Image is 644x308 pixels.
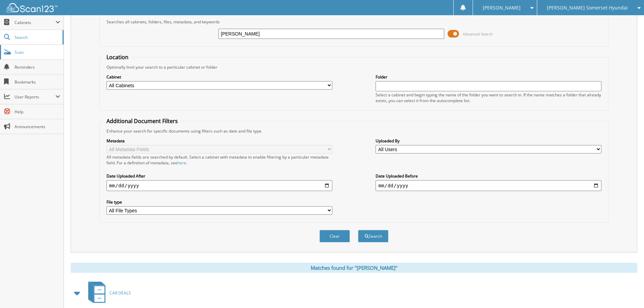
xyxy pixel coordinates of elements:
[15,109,60,115] span: Help
[15,79,60,85] span: Bookmarks
[103,128,605,134] div: Enhance your search for specific documents using filters such as date and file type.
[15,94,55,100] span: User Reports
[106,173,332,179] label: Date Uploaded After
[376,74,601,80] label: Folder
[7,3,57,12] img: scan123-logo-white.svg
[376,92,601,103] div: Select a cabinet and begin typing the name of the folder you want to search in. If the name match...
[358,230,388,242] button: Search
[319,230,350,242] button: Clear
[15,49,60,55] span: Scan
[547,6,628,10] span: [PERSON_NAME] Somerset Hyundai
[15,124,60,129] span: Announcements
[103,64,605,70] div: Optionally limit your search to a particular cabinet or folder
[106,180,332,191] input: start
[71,263,637,273] div: Matches found for "[PERSON_NAME]"
[84,280,131,306] a: CAR DEALS
[106,199,332,205] label: File type
[463,31,493,37] span: Advanced Search
[15,34,59,40] span: Search
[610,276,644,308] iframe: Chat Widget
[15,20,55,25] span: Cabinets
[483,6,521,10] span: [PERSON_NAME]
[106,138,332,144] label: Metadata
[110,290,131,296] span: CAR DEALS
[106,74,332,80] label: Cabinet
[15,64,60,70] span: Reminders
[106,154,332,166] div: All metadata fields are searched by default. Select a cabinet with metadata to enable filtering b...
[177,160,186,166] a: here
[376,173,601,179] label: Date Uploaded Before
[376,180,601,191] input: end
[376,138,601,144] label: Uploaded By
[103,53,132,61] legend: Location
[103,19,605,25] div: Searches all cabinets, folders, files, metadata, and keywords
[103,117,181,125] legend: Additional Document Filters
